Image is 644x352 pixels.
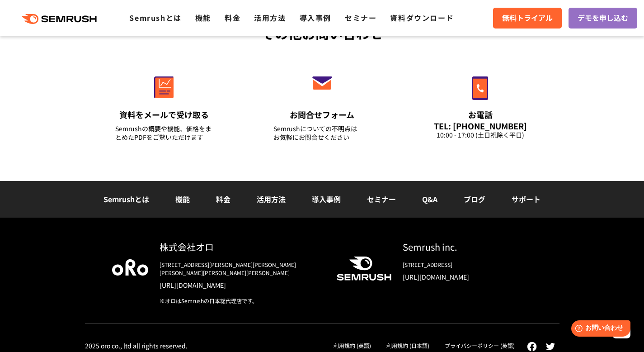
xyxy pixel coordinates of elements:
[129,12,181,23] a: Semrushとは
[300,12,331,23] a: 導入事例
[527,342,537,352] img: facebook
[160,261,322,277] div: [STREET_ADDRESS][PERSON_NAME][PERSON_NAME][PERSON_NAME][PERSON_NAME][PERSON_NAME]
[512,194,541,205] a: サポート
[432,121,529,131] div: TEL: [PHONE_NUMBER]
[273,124,371,142] div: Semrushについての不明点は お気軽にお問合せください
[334,342,371,349] a: 利用規約 (英語)
[257,194,286,205] a: 活用方法
[403,240,532,253] div: Semrush inc.
[403,261,532,269] div: [STREET_ADDRESS]
[96,57,232,153] a: 資料をメールで受け取る Semrushの概要や機能、価格をまとめたPDFをご覧いただけます
[273,109,371,120] div: お問合せフォーム
[160,297,322,305] div: ※オロはSemrushの日本総代理店です。
[103,194,149,205] a: Semrushとは
[216,194,230,205] a: 料金
[175,194,190,205] a: 機能
[386,342,429,349] a: 利用規約 (日本語)
[502,12,553,24] span: 無料トライアル
[367,194,396,205] a: セミナー
[312,194,341,205] a: 導入事例
[115,109,213,120] div: 資料をメールで受け取る
[403,272,532,281] a: [URL][DOMAIN_NAME]
[160,240,322,253] div: 株式会社オロ
[422,194,437,205] a: Q&A
[115,124,213,142] div: Semrushの概要や機能、価格をまとめたPDFをご覧いただけます
[345,12,376,23] a: セミナー
[569,8,637,29] a: デモを申し込む
[445,342,515,349] a: プライバシーポリシー (英語)
[160,281,322,290] a: [URL][DOMAIN_NAME]
[225,12,240,23] a: 料金
[112,259,148,276] img: oro company
[464,194,485,205] a: ブログ
[432,131,529,139] div: 10:00 - 17:00 (土日祝除く平日)
[493,8,562,29] a: 無料トライアル
[85,342,188,350] div: 2025 oro co., ltd all rights reserved.
[390,12,454,23] a: 資料ダウンロード
[254,57,390,153] a: お問合せフォーム Semrushについての不明点はお気軽にお問合せください
[578,12,628,24] span: デモを申し込む
[254,12,286,23] a: 活用方法
[195,12,211,23] a: 機能
[564,317,634,342] iframe: Help widget launcher
[546,343,555,350] img: twitter
[432,109,529,120] div: お電話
